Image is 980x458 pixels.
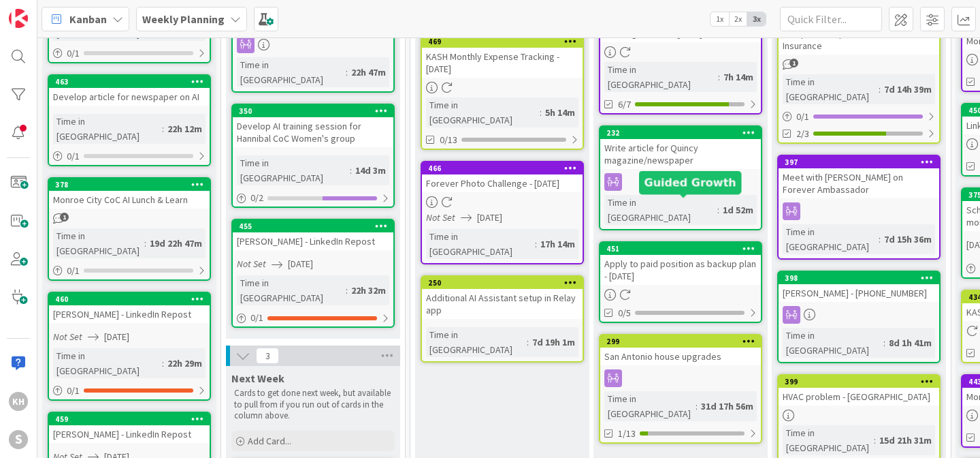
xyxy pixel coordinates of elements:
[53,331,82,343] i: Not Set
[350,163,352,178] span: :
[717,202,719,217] span: :
[729,12,747,26] span: 2x
[779,284,939,302] div: [PERSON_NAME] - [PHONE_NUMBER]
[600,255,761,285] div: Apply to paid position as backup plan - [DATE]
[879,232,881,247] span: :
[600,335,761,365] div: 299San Antonio house upgrades
[67,46,80,61] span: 0 / 1
[529,335,578,350] div: 7d 19h 1m
[55,77,210,87] div: 463
[234,388,392,421] p: Cards to get done next week, but available to pull from if you run out of cards in the column above.
[422,277,583,319] div: 250Additional AI Assistant setup in Relay app
[426,211,455,224] i: Not Set
[422,174,583,192] div: Forever Photo Challenge - [DATE]
[53,114,162,144] div: Time in [GEOGRAPHIC_DATA]
[422,277,583,289] div: 250
[796,127,809,141] span: 2/3
[604,62,718,92] div: Time in [GEOGRAPHIC_DATA]
[49,262,210,279] div: 0/1
[237,275,346,305] div: Time in [GEOGRAPHIC_DATA]
[542,105,578,120] div: 5h 14m
[779,272,939,284] div: 398
[876,433,935,448] div: 15d 21h 31m
[422,48,583,78] div: KASH Monthly Expense Tracking - [DATE]
[49,179,210,209] div: 378Monroe City CoC AI Lunch & Learn
[600,348,761,365] div: San Antonio house upgrades
[527,335,529,350] span: :
[779,25,939,55] div: Complete Requirements for Insurance
[600,127,761,139] div: 232
[426,327,527,357] div: Time in [GEOGRAPHIC_DATA]
[53,348,162,378] div: Time in [GEOGRAPHIC_DATA]
[233,220,393,232] div: 455
[540,105,542,120] span: :
[104,330,129,344] span: [DATE]
[239,106,393,116] div: 350
[67,149,80,164] span: 0 / 1
[49,88,210,106] div: Develop article for newspaper on AI
[426,97,540,127] div: Time in [GEOGRAPHIC_DATA]
[142,12,225,26] b: Weekly Planning
[233,105,393,117] div: 350
[747,12,766,26] span: 3x
[783,224,879,254] div: Time in [GEOGRAPHIC_DATA]
[779,168,939,198] div: Meet with [PERSON_NAME] on Forever Ambassador
[49,293,210,305] div: 460
[428,37,583,46] div: 469
[618,97,631,112] span: 6/7
[49,413,210,425] div: 459
[710,12,729,26] span: 1x
[720,70,757,85] div: 7h 14m
[879,82,881,97] span: :
[9,9,28,28] img: Visit kanbanzone.com
[53,228,144,258] div: Time in [GEOGRAPHIC_DATA]
[348,283,389,298] div: 22h 32m
[248,435,291,447] span: Add Card...
[144,236,146,251] span: :
[237,258,266,270] i: Not Set
[69,11,107,27] span: Kanban
[789,59,798,67] span: 1
[874,433,876,448] span: :
[604,391,696,421] div: Time in [GEOGRAPHIC_DATA]
[783,328,883,358] div: Time in [GEOGRAPHIC_DATA]
[537,236,578,251] div: 17h 14m
[881,82,935,97] div: 7d 14h 39m
[696,399,698,414] span: :
[428,164,583,173] div: 466
[785,157,939,167] div: 397
[779,108,939,125] div: 0/1
[162,121,164,136] span: :
[9,392,28,411] div: KH
[67,384,80,398] span: 0 / 1
[256,348,279,364] span: 3
[604,195,717,225] div: Time in [GEOGRAPHIC_DATA]
[422,162,583,192] div: 466Forever Photo Challenge - [DATE]
[783,74,879,104] div: Time in [GEOGRAPHIC_DATA]
[422,162,583,174] div: 466
[250,311,263,325] span: 0 / 1
[233,117,393,147] div: Develop AI training session for Hannibal CoC Women's group
[600,335,761,348] div: 299
[60,213,69,222] span: 1
[49,76,210,88] div: 463
[428,278,583,288] div: 250
[55,294,210,304] div: 460
[779,272,939,302] div: 398[PERSON_NAME] - [PHONE_NUMBER]
[49,382,210,399] div: 0/1
[348,65,389,80] div: 22h 47m
[233,189,393,207] div: 0/2
[606,337,761,346] div: 299
[49,191,210,209] div: Monroe City CoC AI Lunch & Learn
[885,335,935,350] div: 8d 1h 41m
[606,244,761,254] div: 451
[785,377,939,386] div: 399
[9,430,28,449] div: S
[644,176,736,189] h5: Guided Growth
[779,156,939,168] div: 397
[233,232,393,250] div: [PERSON_NAME] - LinkedIn Repost
[237,57,346,87] div: Time in [GEOGRAPHIC_DATA]
[883,335,885,350] span: :
[146,236,206,251] div: 19d 22h 47m
[55,414,210,424] div: 459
